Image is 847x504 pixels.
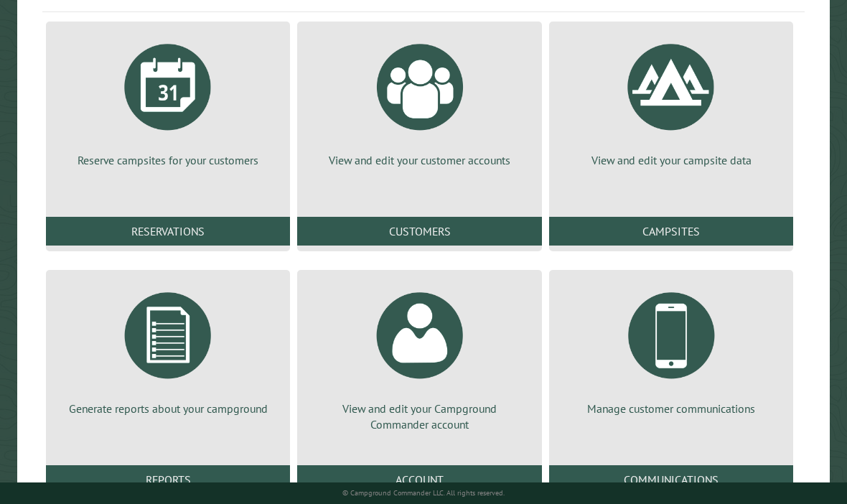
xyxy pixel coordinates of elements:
a: Customers [297,217,541,246]
a: View and edit your Campground Commander account [314,281,524,433]
p: View and edit your customer accounts [314,152,524,168]
a: Communications [549,465,793,494]
a: View and edit your customer accounts [314,33,524,168]
a: Generate reports about your campground [63,281,273,416]
p: Reserve campsites for your customers [63,152,273,168]
small: © Campground Commander LLC. All rights reserved. [342,488,505,498]
a: View and edit your campsite data [566,33,776,168]
a: Reservations [46,217,290,246]
a: Campsites [549,217,793,246]
p: View and edit your campsite data [566,152,776,168]
a: Manage customer communications [566,281,776,416]
p: Manage customer communications [566,401,776,416]
a: Account [297,465,541,494]
a: Reserve campsites for your customers [63,33,273,168]
p: View and edit your Campground Commander account [314,401,524,433]
p: Generate reports about your campground [63,401,273,416]
a: Reports [46,465,290,494]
